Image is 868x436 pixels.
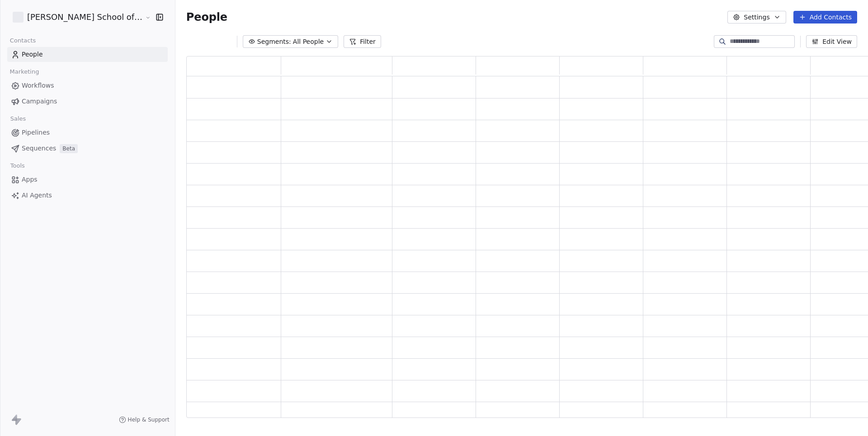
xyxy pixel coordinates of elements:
[128,416,170,423] span: Help & Support
[6,159,28,173] span: Tools
[6,112,30,126] span: Sales
[22,81,54,90] span: Workflows
[7,47,168,62] a: People
[22,144,56,153] span: Sequences
[7,172,168,187] a: Apps
[22,175,38,184] span: Apps
[7,141,168,156] a: SequencesBeta
[793,11,857,23] button: Add Contacts
[119,416,170,423] a: Help & Support
[22,191,52,200] span: AI Agents
[27,11,143,23] span: [PERSON_NAME] School of Finance LLP
[7,188,168,203] a: AI Agents
[22,97,57,106] span: Campaigns
[186,10,227,24] span: People
[806,35,857,48] button: Edit View
[344,35,381,48] button: Filter
[6,34,40,47] span: Contacts
[7,78,168,93] a: Workflows
[60,144,78,153] span: Beta
[727,11,786,23] button: Settings
[11,9,139,25] button: [PERSON_NAME] School of Finance LLP
[6,65,43,79] span: Marketing
[22,128,50,137] span: Pipelines
[7,94,168,109] a: Campaigns
[257,37,291,47] span: Segments:
[22,50,43,59] span: People
[7,125,168,140] a: Pipelines
[293,37,324,47] span: All People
